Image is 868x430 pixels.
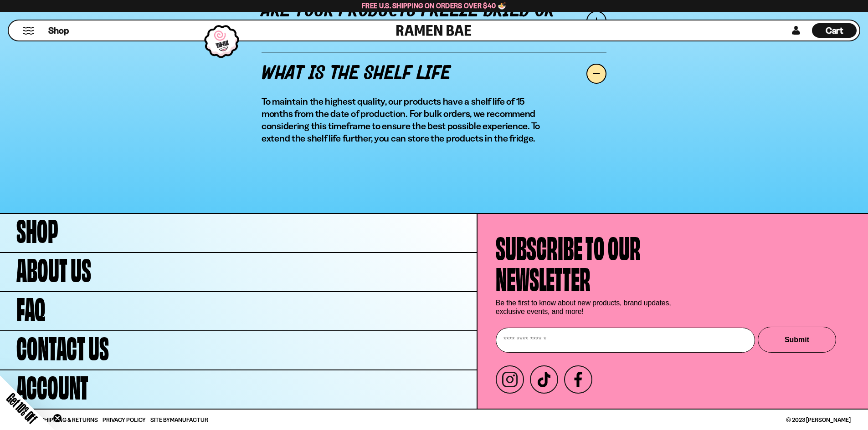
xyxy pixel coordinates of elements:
[53,414,62,423] button: Close teaser
[4,390,40,426] span: Get 10% Off
[826,25,843,36] span: Cart
[16,252,91,283] span: About Us
[496,298,678,316] p: Be the first to know about new products, brand updates, exclusive events, and more!
[786,417,851,423] span: © 2023 [PERSON_NAME]
[496,328,755,353] input: Enter your email
[41,417,98,423] a: Shipping & Returns
[362,1,506,10] span: Free U.S. Shipping on Orders over $40 🍜
[170,416,208,423] a: Manufactur
[48,23,69,38] a: Shop
[262,95,555,144] p: To maintain the highest quality, our products have a shelf life of 15 months from the date of pro...
[16,213,58,244] span: Shop
[103,417,146,423] a: Privacy Policy
[758,327,836,353] button: Submit
[812,20,857,40] div: Cart
[16,369,88,400] span: Account
[150,417,208,423] span: Site By
[16,291,46,322] span: FAQ
[262,52,606,95] a: What is the shelf life
[22,27,35,35] button: Mobile Menu Trigger
[16,330,109,361] span: Contact Us
[48,25,69,37] span: Shop
[496,230,641,292] h4: Subscribe to our newsletter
